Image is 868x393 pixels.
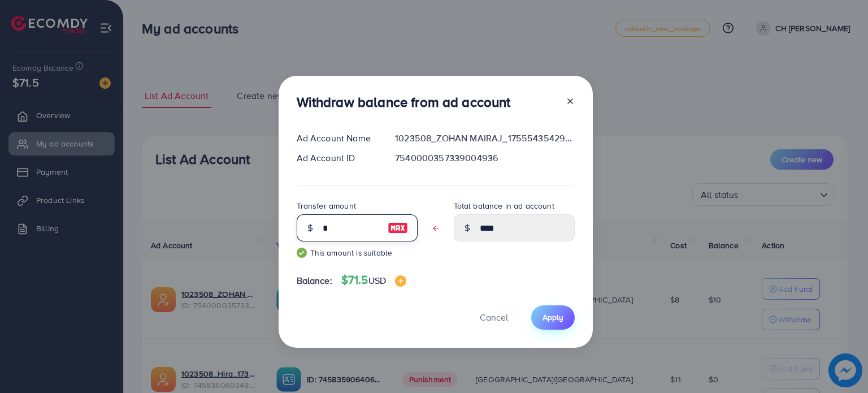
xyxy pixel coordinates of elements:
span: Cancel [480,311,508,323]
h3: Withdraw balance from ad account [297,94,511,110]
img: guide [297,248,307,258]
div: Ad Account Name [288,132,387,145]
img: image [388,221,408,235]
label: Total balance in ad account [454,200,554,211]
button: Cancel [466,305,522,330]
span: Balance: [297,274,332,287]
small: This amount is suitable [297,247,418,258]
span: Apply [542,312,563,323]
button: Apply [531,305,575,330]
div: Ad Account ID [288,152,387,165]
div: 7540000357339004936 [386,152,583,165]
div: 1023508_ZOHAN MAIRAJ_1755543542948 [386,132,583,145]
span: USD [368,274,386,287]
img: image [395,275,406,287]
label: Transfer amount [297,200,356,211]
h4: $71.5 [341,273,406,287]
